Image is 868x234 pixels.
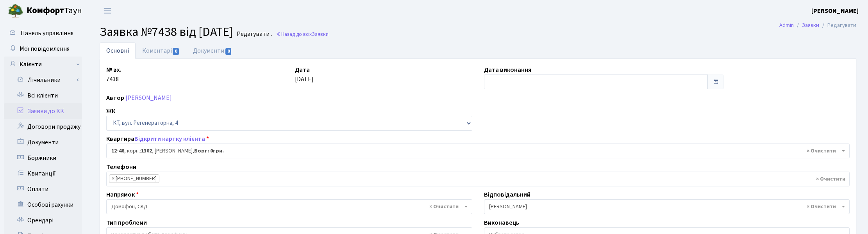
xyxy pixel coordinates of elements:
[4,103,82,119] a: Заявки до КК
[109,174,159,183] li: 050-330-22-21
[295,65,310,74] label: Дата
[429,203,459,211] span: Видалити всі елементи
[4,166,82,181] a: Квитанції
[225,48,232,55] span: 0
[136,43,186,59] a: Коментарі
[100,23,233,41] span: Заявка №7438 від [DATE]
[4,213,82,228] a: Орендарі
[100,65,289,89] div: 7438
[779,21,794,29] a: Admin
[489,203,840,211] span: Корчун А. А.
[289,65,478,89] div: [DATE]
[4,25,82,41] a: Панель управління
[484,190,530,199] label: Відповідальний
[112,175,114,183] span: ×
[106,93,124,103] label: Автор
[134,135,205,143] a: Відкрити картку клієнта
[106,144,850,158] span: <b>12-46</b>, корп.: <b>1302</b>, Башловка Антон Миколайович, <b>Борг: 0грн.</b>
[4,197,82,213] a: Особові рахунки
[111,203,463,211] span: Домофон, СКД
[111,147,124,155] b: 12-46
[186,43,239,59] a: Документи
[100,43,136,59] a: Основні
[173,48,179,55] span: 0
[106,134,209,144] label: Квартира
[111,147,840,155] span: <b>12-46</b>, корп.: <b>1302</b>, Башловка Антон Миколайович, <b>Борг: 0грн.</b>
[4,181,82,197] a: Оплати
[27,4,64,17] b: Комфорт
[235,30,272,38] small: Редагувати .
[27,4,82,18] span: Таун
[106,190,139,199] label: Напрямок
[21,29,73,37] span: Панель управління
[312,30,329,38] span: Заявки
[20,44,70,53] span: Мої повідомлення
[106,199,472,214] span: Домофон, СКД
[484,199,850,214] span: Корчун А. А.
[484,218,519,227] label: Виконавець
[98,4,117,17] button: Переключити навігацію
[4,119,82,135] a: Договори продажу
[106,162,136,172] label: Телефони
[106,218,147,227] label: Тип проблеми
[816,175,845,183] span: Видалити всі елементи
[4,41,82,57] a: Мої повідомлення
[768,17,868,34] nav: breadcrumb
[4,135,82,150] a: Документи
[194,147,224,155] b: Борг: 0грн.
[802,21,819,29] a: Заявки
[4,57,82,72] a: Клієнти
[484,65,531,74] label: Дата виконання
[106,106,115,116] label: ЖК
[4,88,82,103] a: Всі клієнти
[106,65,121,74] label: № вх.
[141,147,152,155] b: 1302
[125,94,172,102] a: [PERSON_NAME]
[4,150,82,166] a: Боржники
[807,203,836,211] span: Видалити всі елементи
[9,72,82,88] a: Лічильники
[8,3,23,19] img: logo.png
[276,30,329,38] a: Назад до всіхЗаявки
[811,7,859,15] b: [PERSON_NAME]
[819,21,856,30] li: Редагувати
[811,6,859,16] a: [PERSON_NAME]
[807,147,836,155] span: Видалити всі елементи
